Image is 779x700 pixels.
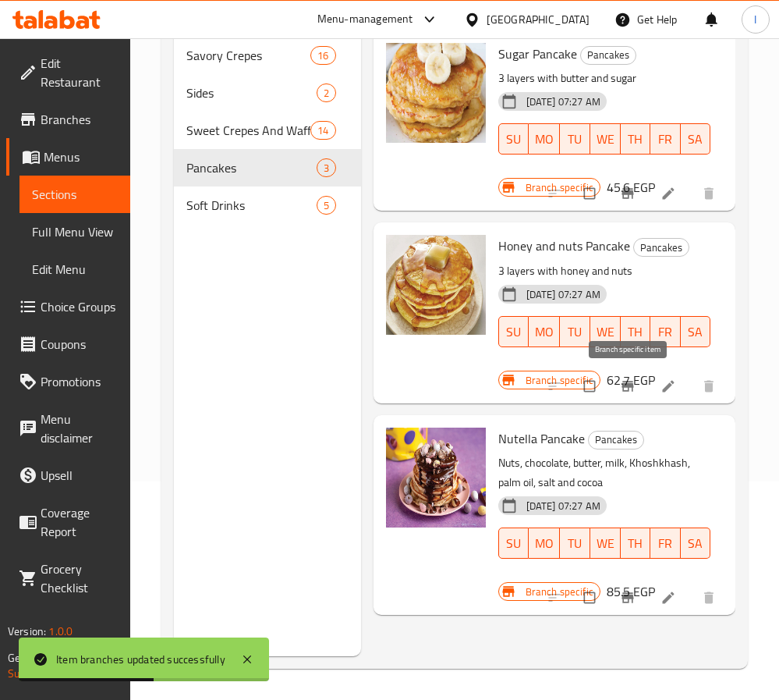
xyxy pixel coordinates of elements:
div: Pancakes3 [174,149,361,187]
span: Upsell [41,466,118,485]
span: WE [597,321,614,343]
span: Nutella Pancake [498,427,585,450]
span: Choice Groups [41,297,118,316]
div: items [317,84,336,102]
span: FR [657,532,674,555]
button: delete [692,369,729,403]
span: WE [597,128,614,151]
span: FR [657,321,674,343]
span: Select to update [575,371,607,401]
a: Edit Restaurant [6,44,130,101]
span: Sides [186,84,317,102]
div: Savory Crepes16 [174,37,361,74]
span: Pancakes [581,46,636,64]
span: Coverage Report [41,503,118,541]
button: WE [590,528,621,559]
span: WE [597,532,614,555]
div: Item branches updated successfully [56,651,225,668]
a: Edit Menu [19,251,130,288]
span: [DATE] 07:27 AM [520,94,607,109]
span: Select to update [575,179,607,208]
span: 3 [317,161,335,176]
a: Menu disclaimer [6,400,130,457]
div: items [310,121,335,140]
span: Pancakes [634,239,689,257]
a: Promotions [6,363,130,400]
a: Choice Groups [6,288,130,325]
img: Nutella Pancake [386,428,486,528]
button: delete [692,176,729,211]
span: 1.0.0 [48,621,73,641]
span: SU [505,128,522,151]
button: SU [498,123,529,155]
div: [GEOGRAPHIC_DATA] [487,11,590,28]
span: MO [535,128,554,151]
button: FR [650,123,680,155]
img: Sugar Pancake [386,43,486,143]
span: [DATE] 07:27 AM [520,287,607,302]
button: TH [621,123,650,155]
button: MO [529,316,560,347]
span: Full Menu View [32,222,118,241]
a: Sections [19,176,130,213]
span: Sugar Pancake [498,42,577,66]
span: Pancakes [186,158,317,177]
span: Version: [8,621,46,641]
span: MO [535,532,554,555]
button: TH [621,528,650,559]
button: MO [529,123,560,155]
div: Menu-management [317,10,413,29]
button: TU [560,316,590,347]
a: Edit menu item [660,186,679,201]
p: Nuts, chocolate, butter, milk, Khoshkhash, palm oil, salt and cocoa [498,453,710,492]
span: Branch specific [519,585,600,599]
span: Get support on: [8,648,80,668]
span: SA [687,532,704,555]
span: 16 [311,48,335,63]
a: Coverage Report [6,494,130,550]
div: Soft Drinks5 [174,187,361,224]
span: Promotions [41,372,118,391]
span: Branches [41,110,118,129]
p: 3 layers with butter and sugar [498,69,710,88]
button: Branch-specific-item [611,581,648,615]
span: SA [687,128,704,151]
a: Coupons [6,325,130,363]
span: Sections [32,185,118,204]
span: Select to update [575,583,607,613]
span: Branch specific [519,180,600,195]
div: Sweet Crepes And Waffles14 [174,112,361,149]
button: SA [681,123,710,155]
button: TU [560,123,590,155]
a: Edit menu item [660,378,679,394]
span: Branch specific [519,373,600,388]
button: SU [498,528,529,559]
span: Edit Menu [32,260,118,279]
span: 2 [317,86,335,101]
span: Pancakes [589,431,643,449]
button: MO [529,528,560,559]
button: FR [650,316,680,347]
div: Pancakes [580,46,636,65]
span: Soft Drinks [186,196,317,215]
span: Menus [44,147,118,166]
a: Upsell [6,457,130,494]
span: Coupons [41,335,118,354]
a: Branches [6,101,130,138]
a: Menus [6,138,130,176]
button: TU [560,528,590,559]
span: I [754,11,756,28]
a: Full Menu View [19,213,130,251]
span: TH [627,128,644,151]
div: items [310,46,335,65]
button: SU [498,316,529,347]
button: Branch-specific-item [611,176,648,211]
button: WE [590,316,621,347]
button: delete [692,581,729,615]
button: WE [590,123,621,155]
span: Sweet Crepes And Waffles [186,121,311,140]
span: Honey and nuts Pancake [498,234,630,258]
button: Branch-specific-item [611,369,648,403]
span: TH [627,321,644,343]
span: FR [657,128,674,151]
